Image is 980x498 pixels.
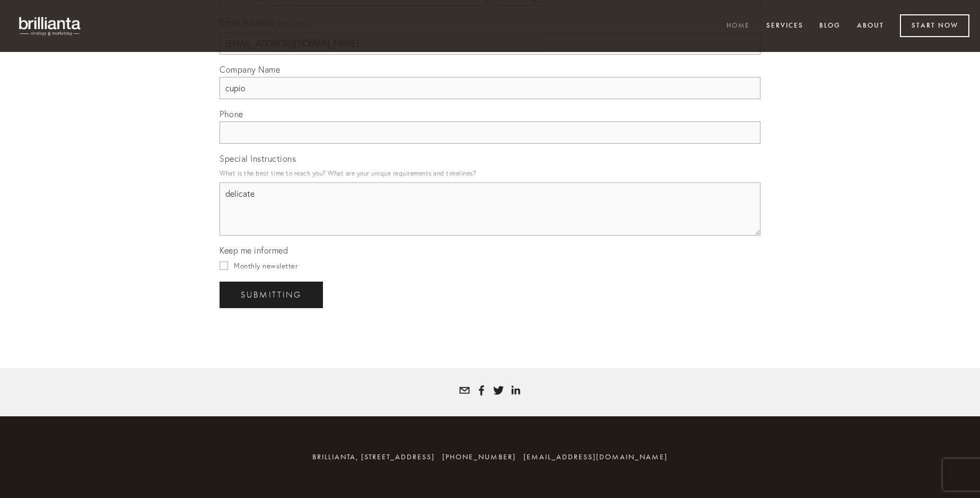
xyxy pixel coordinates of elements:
[759,18,810,35] a: Services
[442,452,516,461] span: [PHONE_NUMBER]
[850,18,891,35] a: About
[812,18,847,35] a: Blog
[220,245,288,256] span: Keep me informed
[220,261,228,270] input: Monthly newsletter
[510,385,521,396] a: Tatyana White
[523,452,668,461] a: [EMAIL_ADDRESS][DOMAIN_NAME]
[493,385,504,396] a: Tatyana White
[241,290,302,300] span: Submitting
[459,385,470,396] a: tatyana@brillianta.com
[220,166,760,180] p: What is the best time to reach you? What are your unique requirements and timelines?
[220,282,323,308] button: SubmittingSubmitting
[220,182,760,235] textarea: delicate
[900,14,969,37] a: Start Now
[220,64,280,75] span: Company Name
[220,109,243,119] span: Phone
[476,385,487,396] a: Tatyana Bolotnikov White
[234,261,297,270] span: Monthly newsletter
[720,18,757,35] a: Home
[312,452,435,461] span: brillianta, [STREET_ADDRESS]
[11,11,90,41] img: brillianta - research, strategy, marketing
[220,153,296,164] span: Special Instructions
